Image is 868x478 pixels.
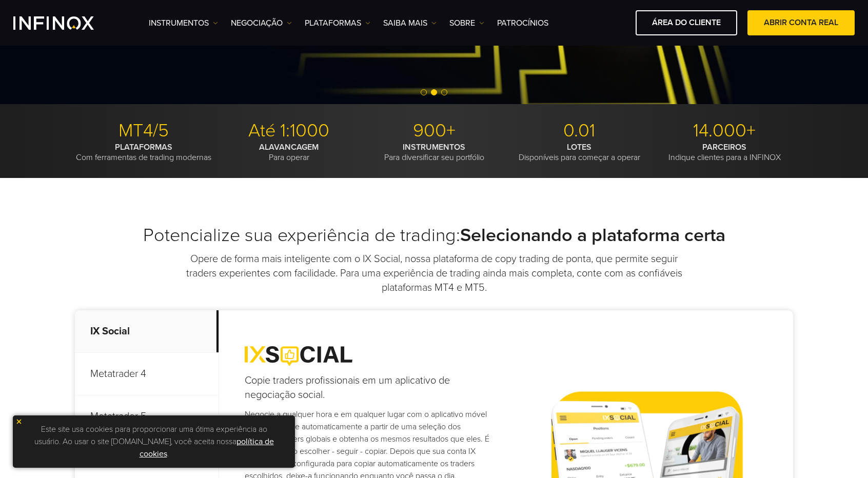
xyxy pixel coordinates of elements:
[75,353,219,395] p: Metatrader 4
[75,224,793,247] h2: Potencialize sua experiência de trading:
[115,142,172,152] strong: PLATAFORMAS
[497,17,548,29] a: Patrocínios
[510,120,648,142] p: 0.01
[403,142,465,152] strong: INSTRUMENTOS
[245,373,489,402] h4: Copie traders profissionais em um aplicativo de negociação social.
[75,310,219,353] p: IX Social
[259,142,319,152] strong: ALAVANCAGEM
[747,10,855,35] a: ABRIR CONTA REAL
[567,142,591,152] strong: LOTES
[18,421,290,463] p: Este site usa cookies para proporcionar uma ótima experiência ao usuário. Ao usar o site [DOMAIN_...
[75,120,212,142] p: MT4/5
[305,17,370,29] a: PLATAFORMAS
[75,142,212,163] p: Com ferramentas de trading modernas
[636,10,737,35] a: ÁREA DO CLIENTE
[656,142,793,163] p: Indique clientes para a INFINOX
[449,17,484,29] a: SOBRE
[510,142,648,163] p: Disponíveis para começar a operar
[656,120,793,142] p: 14.000+
[13,16,118,30] a: INFINOX Logo
[365,120,503,142] p: 900+
[441,89,447,95] span: Go to slide 3
[702,142,746,152] strong: PARCEIROS
[460,224,725,246] strong: Selecionando a plataforma certa
[421,89,427,95] span: Go to slide 1
[220,142,358,163] p: Para operar
[75,395,219,438] p: Metatrader 5
[185,252,683,295] p: Opere de forma mais inteligente com o IX Social, nossa plataforma de copy trading de ponta, que p...
[149,17,218,29] a: Instrumentos
[365,142,503,163] p: Para diversificar seu portfólio
[431,89,437,95] span: Go to slide 2
[383,17,437,29] a: Saiba mais
[15,418,23,425] img: yellow close icon
[231,17,292,29] a: NEGOCIAÇÃO
[220,120,358,142] p: Até 1:1000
